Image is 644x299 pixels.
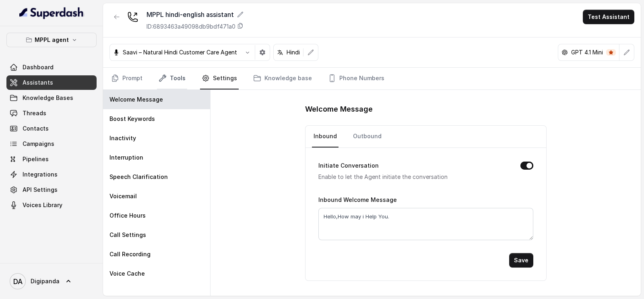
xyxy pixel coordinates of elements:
[23,140,54,148] span: Campaigns
[6,33,97,47] button: MPPL agent
[318,161,379,170] label: Initiate Conversation
[305,103,547,116] h1: Welcome Message
[109,115,155,123] p: Boost Keywords
[6,183,97,197] a: API Settings
[318,196,397,203] label: Inbound Welcome Message
[109,96,163,104] p: Welcome Message
[13,277,23,286] text: DA
[109,192,137,200] p: Voicemail
[109,134,136,142] p: Inactivity
[6,152,97,166] a: Pipelines
[6,137,97,151] a: Campaigns
[31,277,60,285] span: Digipanda
[147,23,235,31] p: ID: 6893463a49098db9bdf471a0
[109,250,151,258] p: Call Recording
[571,48,603,56] p: GPT 4.1 Mini
[19,6,84,19] img: light.svg
[23,125,49,133] span: Contacts
[6,121,97,136] a: Contacts
[23,63,54,71] span: Dashboard
[252,68,314,89] a: Knowledge base
[35,35,69,45] p: MPPL agent
[318,172,508,182] p: Enable to let the Agent initiate the conversation
[6,270,97,293] a: Digipanda
[6,106,97,120] a: Threads
[109,68,144,89] a: Prompt
[6,167,97,182] a: Integrations
[312,126,339,147] a: Inbound
[312,126,540,147] nav: Tabs
[23,79,53,87] span: Assistants
[6,198,97,212] a: Voices Library
[326,68,386,89] a: Phone Numbers
[23,186,58,194] span: API Settings
[509,253,533,268] button: Save
[123,48,237,56] p: Saavi – Natural Hindi Customer Care Agent
[23,170,58,179] span: Integrations
[318,208,533,240] textarea: Hello,How may i Help You.
[351,126,383,147] a: Outbound
[157,68,187,89] a: Tools
[109,231,146,239] p: Call Settings
[6,91,97,105] a: Knowledge Bases
[23,109,46,117] span: Threads
[561,49,568,56] svg: openai logo
[147,10,244,19] div: MPPL hindi-english assistant
[109,68,634,89] nav: Tabs
[583,10,634,24] button: Test Assistant
[109,212,146,220] p: Office Hours
[23,94,73,102] span: Knowledge Bases
[109,154,143,162] p: Interruption
[287,48,300,56] p: Hindi
[109,270,145,278] p: Voice Cache
[200,68,239,89] a: Settings
[23,201,62,209] span: Voices Library
[6,75,97,90] a: Assistants
[109,173,168,181] p: Speech Clarification
[23,155,49,163] span: Pipelines
[6,60,97,75] a: Dashboard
